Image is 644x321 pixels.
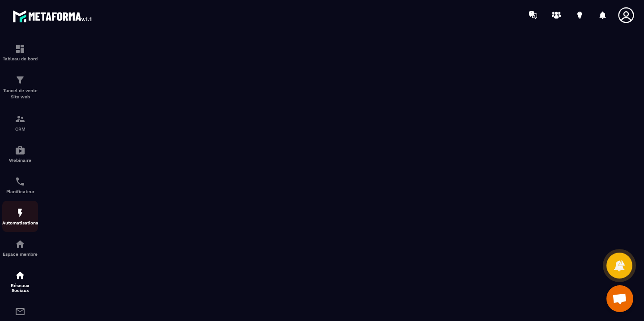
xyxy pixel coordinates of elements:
img: social-network [15,270,25,281]
a: Ouvrir le chat [606,285,633,312]
a: formationformationTunnel de vente Site web [2,68,38,107]
p: Automatisations [2,220,38,225]
p: Réseaux Sociaux [2,283,38,293]
a: automationsautomationsWebinaire [2,138,38,169]
img: logo [13,8,93,24]
a: social-networksocial-networkRéseaux Sociaux [2,263,38,300]
a: automationsautomationsEspace membre [2,232,38,263]
img: automations [15,207,25,218]
p: Espace membre [2,252,38,257]
img: formation [15,43,25,54]
p: Webinaire [2,158,38,163]
p: Planificateur [2,189,38,194]
img: formation [15,114,25,124]
a: automationsautomationsAutomatisations [2,201,38,232]
img: scheduler [15,176,25,187]
p: Tableau de bord [2,56,38,61]
img: automations [15,239,25,249]
img: formation [15,75,25,85]
img: automations [15,145,25,156]
a: schedulerschedulerPlanificateur [2,169,38,201]
p: Tunnel de vente Site web [2,88,38,100]
a: formationformationCRM [2,107,38,138]
img: email [15,306,25,317]
a: formationformationTableau de bord [2,37,38,68]
p: CRM [2,127,38,131]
